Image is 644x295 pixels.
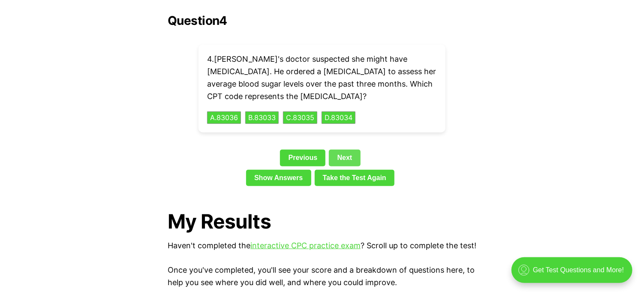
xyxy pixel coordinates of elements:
[207,111,241,124] button: A.83036
[315,170,395,186] a: Take the Test Again
[246,170,311,186] a: Show Answers
[245,111,279,124] button: B.83033
[168,14,476,27] h2: Question 4
[168,210,476,233] h1: My Results
[250,241,361,250] a: interactive CPC practice exam
[280,150,325,166] a: Previous
[207,53,437,102] p: 4 . [PERSON_NAME]'s doctor suspected she might have [MEDICAL_DATA]. He ordered a [MEDICAL_DATA] t...
[168,240,476,252] p: Haven't completed the ? Scroll up to complete the test!
[322,111,355,124] button: D.83034
[168,264,476,289] p: Once you've completed, you'll see your score and a breakdown of questions here, to help you see w...
[329,150,360,166] a: Next
[504,253,644,295] iframe: portal-trigger
[283,111,317,124] button: C.83035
